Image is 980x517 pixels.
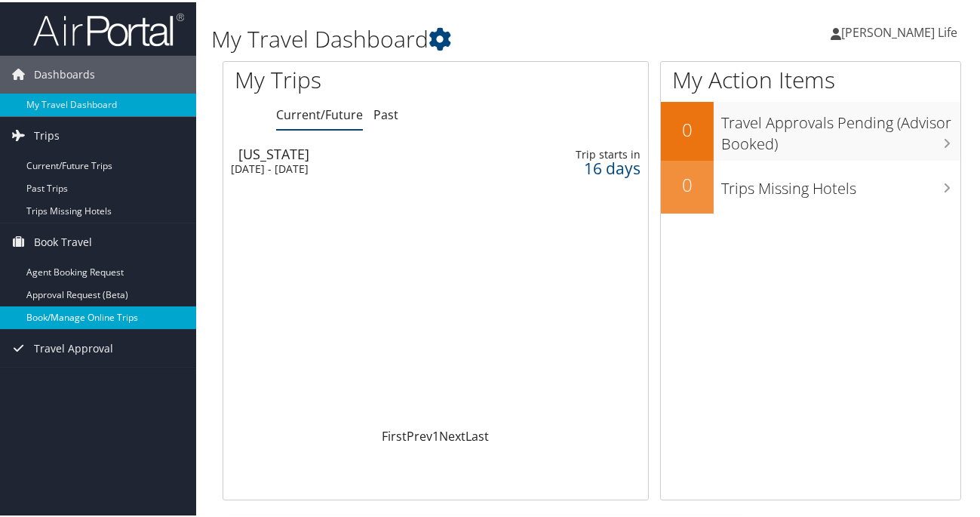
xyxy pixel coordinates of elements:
[34,221,92,259] span: Book Travel
[373,104,398,121] a: Past
[661,100,960,158] a: 0Travel Approvals Pending (Advisor Booked)
[34,115,60,152] span: Trips
[831,8,972,53] a: [PERSON_NAME] Life
[661,115,714,140] h2: 0
[231,160,502,174] div: [DATE] - [DATE]
[34,328,113,365] span: Travel Approval
[276,104,363,121] a: Current/Future
[661,62,960,94] h1: My Action Items
[407,426,432,442] a: Prev
[721,103,960,152] h3: Travel Approvals Pending (Advisor Booked)
[34,54,95,91] span: Dashboards
[235,62,459,94] h1: My Trips
[555,146,641,159] div: Trip starts in
[432,426,439,442] a: 1
[661,170,714,195] h2: 0
[238,145,510,158] div: [US_STATE]
[841,22,957,38] span: [PERSON_NAME] Life
[439,426,465,442] a: Next
[721,168,960,197] h3: Trips Missing Hotels
[465,426,489,442] a: Last
[661,158,960,211] a: 0Trips Missing Hotels
[33,10,184,45] img: airportal-logo.png
[555,159,641,173] div: 16 days
[382,426,407,442] a: First
[211,21,719,53] h1: My Travel Dashboard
